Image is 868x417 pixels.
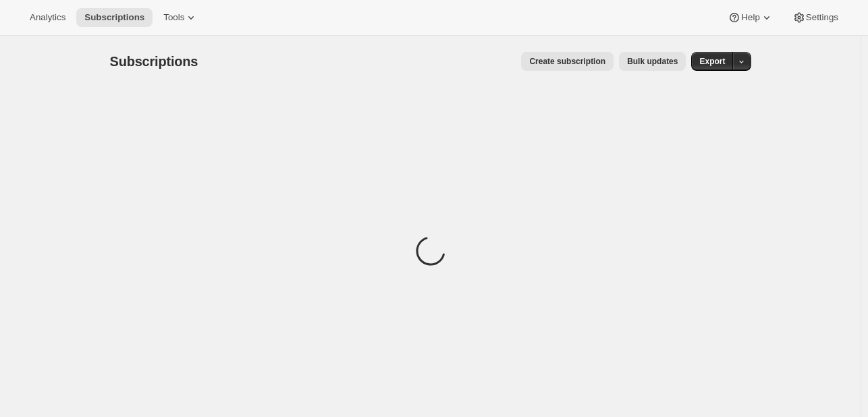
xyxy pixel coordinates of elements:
[806,12,838,23] span: Settings
[627,56,678,67] span: Bulk updates
[84,12,144,23] span: Subscriptions
[22,8,74,27] button: Analytics
[741,12,759,23] span: Help
[720,8,781,27] button: Help
[163,12,184,23] span: Tools
[691,52,733,71] button: Export
[30,12,65,23] span: Analytics
[155,8,206,27] button: Tools
[699,56,725,67] span: Export
[110,54,198,69] span: Subscriptions
[76,8,153,27] button: Subscriptions
[521,52,614,71] button: Create subscription
[784,8,846,27] button: Settings
[529,56,605,67] span: Create subscription
[619,52,686,71] button: Bulk updates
